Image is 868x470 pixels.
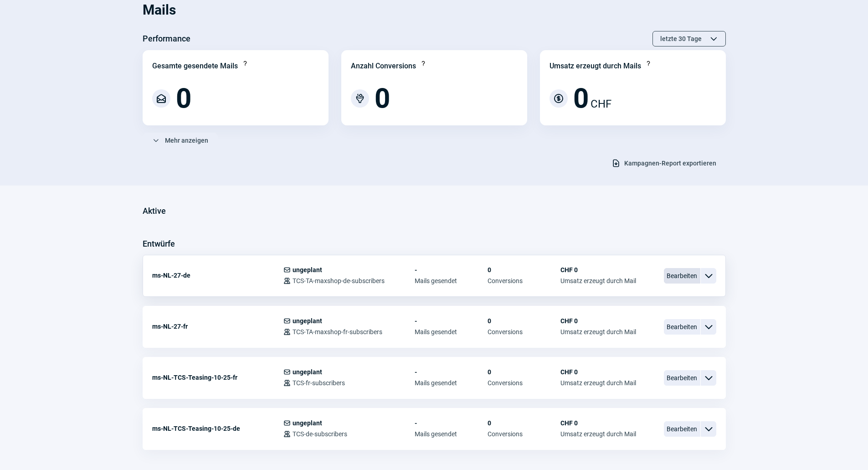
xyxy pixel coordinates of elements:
span: - [415,266,488,274]
span: Bearbeiten [664,268,700,284]
span: Mails gesendet [415,379,488,387]
span: - [415,368,488,376]
button: Mehr anzeigen [143,133,218,148]
span: 0 [573,85,589,112]
span: Bearbeiten [664,421,700,437]
span: - [415,419,488,427]
span: Conversions [488,430,560,438]
span: CHF 0 [560,266,636,274]
span: Umsatz erzeugt durch Mail [560,277,636,284]
span: Conversions [488,328,560,336]
h3: Entwürfe [143,237,175,251]
span: Umsatz erzeugt durch Mail [560,379,636,387]
span: Umsatz erzeugt durch Mail [560,328,636,336]
span: 0 [176,85,191,112]
div: ms-NL-TCS-Teasing-10-25-de [152,419,283,438]
span: Mails gesendet [415,328,488,336]
span: ungeplant [293,419,322,427]
span: CHF [591,96,611,112]
span: Mails gesendet [415,430,488,438]
button: Kampagnen-Report exportieren [602,155,726,171]
h3: Aktive [143,204,166,218]
h3: Performance [143,31,190,46]
span: Conversions [488,379,560,387]
span: Kampagnen-Report exportieren [624,156,716,170]
span: CHF 0 [560,368,636,376]
span: CHF 0 [560,419,636,427]
span: Bearbeiten [664,370,700,386]
div: Gesamte gesendete Mails [152,61,238,72]
span: ungeplant [293,266,322,274]
div: ms-NL-27-de [152,266,283,284]
span: 0 [488,419,560,427]
span: - [415,317,488,325]
span: 0 [488,317,560,325]
span: TCS-TA-maxshop-de-subscribers [293,277,385,284]
span: Bearbeiten [664,319,700,335]
span: TCS-TA-maxshop-fr-subscribers [293,328,382,336]
span: 0 [488,266,560,274]
span: ungeplant [293,317,322,325]
span: Umsatz erzeugt durch Mail [560,430,636,438]
div: ms-NL-27-fr [152,317,283,336]
div: Umsatz erzeugt durch Mails [550,61,641,72]
span: TCS-de-subscribers [293,430,347,438]
span: Mehr anzeigen [165,133,208,148]
span: Conversions [488,277,560,284]
span: TCS-fr-subscribers [293,379,345,387]
div: Anzahl Conversions [351,61,416,72]
span: 0 [488,368,560,376]
span: CHF 0 [560,317,636,325]
span: ungeplant [293,368,322,376]
div: ms-NL-TCS-Teasing-10-25-fr [152,368,283,387]
span: letzte 30 Tage [660,31,702,46]
span: 0 [375,85,390,112]
span: Mails gesendet [415,277,488,284]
